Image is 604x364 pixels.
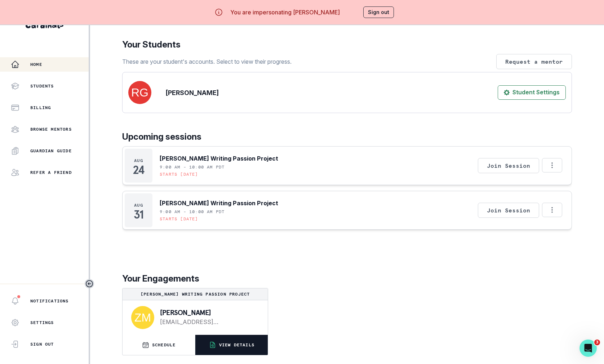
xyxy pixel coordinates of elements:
p: Your Students [122,38,572,51]
p: Starts [DATE] [160,171,198,177]
p: Aug [134,202,143,208]
p: 24 [133,166,144,174]
a: [EMAIL_ADDRESS][DOMAIN_NAME] [160,318,256,326]
p: [PERSON_NAME] Writing Passion Project [160,154,278,163]
span: 3 [594,340,600,345]
p: Upcoming sessions [122,130,572,143]
button: VIEW DETAILS [195,335,268,355]
p: These are your student's accounts. Select to view their progress. [122,57,292,66]
button: Request a mentor [496,54,572,69]
button: Student Settings [498,85,566,100]
p: Refer a friend [30,170,72,175]
p: VIEW DETAILS [219,342,254,348]
p: Aug [134,158,143,163]
button: Join Session [478,158,539,173]
p: Billing [30,105,51,111]
p: [PERSON_NAME] Writing Passion Project [125,291,265,297]
p: Settings [30,320,54,325]
img: svg [131,306,154,329]
button: Options [542,203,562,217]
p: Notifications [30,298,69,304]
p: SCHEDULE [152,342,176,348]
p: Sign Out [30,341,54,347]
button: Toggle sidebar [85,279,94,288]
p: 9:00 AM - 10:00 AM PDT [160,164,225,170]
p: Your Engagements [122,272,572,285]
p: You are impersonating [PERSON_NAME] [230,8,340,17]
p: [PERSON_NAME] Writing Passion Project [160,199,278,207]
button: Options [542,158,562,172]
p: 31 [134,211,143,218]
p: Browse Mentors [30,126,72,132]
p: Starts [DATE] [160,216,198,222]
img: svg [128,81,151,104]
p: Guardian Guide [30,148,72,154]
iframe: Intercom live chat [579,340,597,357]
p: [PERSON_NAME] [160,309,256,316]
button: SCHEDULE [123,335,195,355]
button: Sign out [363,6,394,18]
p: Home [30,62,42,67]
p: Students [30,83,54,89]
p: 9:00 AM - 10:00 AM PDT [160,209,225,215]
button: Join Session [478,203,539,218]
p: [PERSON_NAME] [166,88,219,98]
